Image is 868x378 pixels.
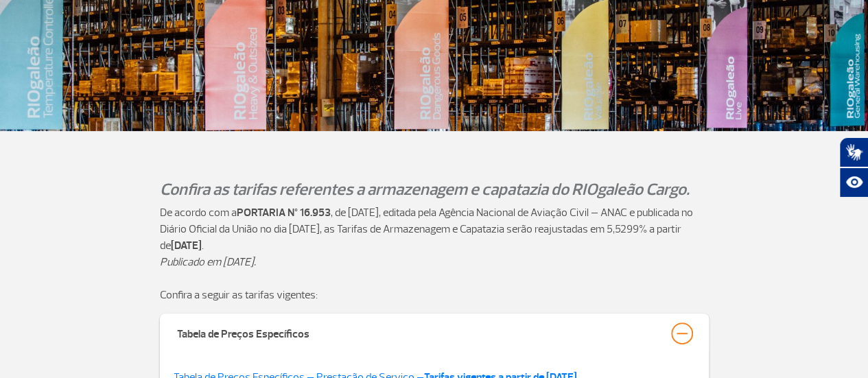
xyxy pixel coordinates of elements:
[160,178,709,201] p: Confira as tarifas referentes a armazenagem e capatazia do RIOgaleão Cargo.
[237,206,331,220] strong: PORTARIA Nº 16.953
[171,239,202,252] strong: [DATE]
[839,167,868,198] button: Abrir recursos assistivos.
[177,322,309,342] div: Tabela de Preços Específicos
[160,204,709,254] p: De acordo com a , de [DATE], editada pela Agência Nacional de Aviação Civil – ANAC e publicada no...
[160,287,709,303] p: Confira a seguir as tarifas vigentes:
[839,137,868,167] button: Abrir tradutor de língua de sinais.
[160,255,256,269] em: Publicado em [DATE].
[839,137,868,198] div: Plugin de acessibilidade da Hand Talk.
[176,322,692,345] button: Tabela de Preços Específicos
